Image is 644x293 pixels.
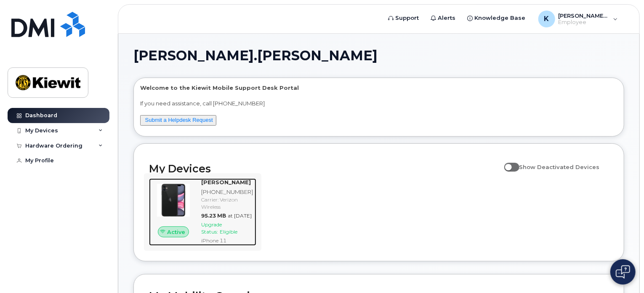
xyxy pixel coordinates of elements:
[145,117,213,123] a: Submit a Helpdesk Request
[616,265,630,279] img: Open chat
[220,228,237,235] span: Eligible
[167,228,185,236] span: Active
[140,115,216,126] button: Submit a Helpdesk Request
[504,159,511,166] input: Show Deactivated Devices
[519,164,600,170] span: Show Deactivated Devices
[201,179,251,185] strong: [PERSON_NAME]
[201,196,253,210] div: Carrier: Verizon Wireless
[201,188,253,196] div: [PHONE_NUMBER]
[156,183,191,218] img: iPhone_11.jpg
[149,178,256,246] a: Active[PERSON_NAME][PHONE_NUMBER]Carrier: Verizon Wireless95.23 MBat [DATE]Upgrade Status:Eligibl...
[140,99,617,108] p: If you need assistance, call [PHONE_NUMBER]
[228,212,252,219] span: at [DATE]
[133,49,378,62] span: [PERSON_NAME].[PERSON_NAME]
[201,237,253,244] div: iPhone 11
[201,221,222,235] span: Upgrade Status:
[140,84,617,92] p: Welcome to the Kiewit Mobile Support Desk Portal
[201,212,226,219] span: 95.23 MB
[149,162,500,175] h2: My Devices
